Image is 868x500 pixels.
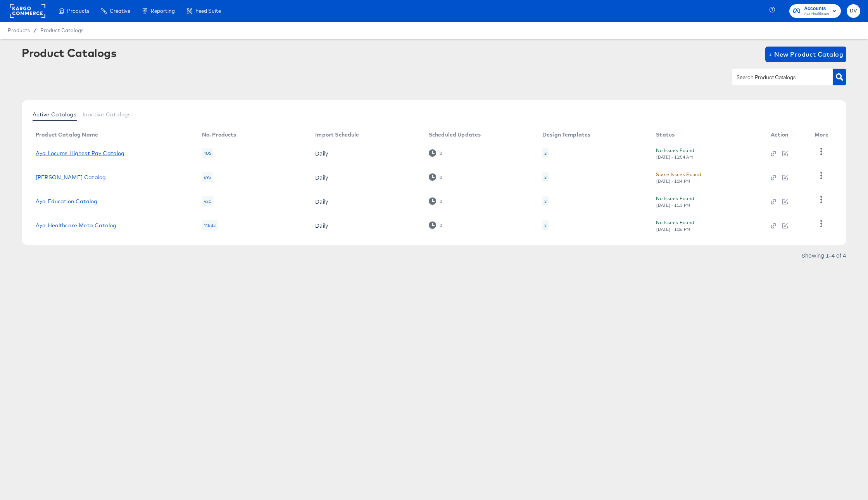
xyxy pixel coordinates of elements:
[804,11,829,17] span: Aya Healthcare
[429,197,442,205] div: 0
[429,149,442,157] div: 0
[36,131,98,138] div: Product Catalog Name
[40,27,83,33] a: Product Catalogs
[30,27,40,33] span: /
[8,27,30,33] span: Products
[309,189,423,213] td: Daily
[439,199,442,204] div: 0
[801,253,846,258] div: Showing 1–4 of 4
[656,178,691,184] div: [DATE] - 1:04 PM
[33,111,76,118] span: Active Catalogs
[439,175,442,180] div: 0
[850,7,857,16] span: DV
[439,151,442,156] div: 0
[429,221,442,229] div: 0
[542,196,549,206] div: 2
[439,223,442,228] div: 0
[542,172,549,182] div: 2
[544,222,547,228] div: 2
[544,198,547,204] div: 2
[544,174,547,180] div: 2
[195,8,221,14] span: Feed Suite
[36,174,106,180] a: [PERSON_NAME] Catalog
[36,222,116,228] a: Aya Healthcare Meta Catalog
[22,47,116,59] div: Product Catalogs
[202,131,236,138] div: No. Products
[542,131,590,138] div: Design Templates
[765,47,846,62] button: + New Product Catalog
[202,148,213,158] div: 105
[764,129,808,141] th: Action
[110,8,130,14] span: Creative
[429,173,442,181] div: 0
[202,220,218,230] div: 11883
[36,150,125,156] a: Aya Locums Highest Pay Catalog
[202,172,213,182] div: 695
[656,170,701,178] div: Some Issues Found
[768,49,843,60] span: + New Product Catalog
[735,73,818,82] input: Search Product Catalogs
[309,213,423,237] td: Daily
[315,131,359,138] div: Import Schedule
[789,4,841,18] button: AccountsAya Healthcare
[429,131,481,138] div: Scheduled Updates
[808,129,838,141] th: More
[804,5,829,13] span: Accounts
[542,220,549,230] div: 2
[847,4,860,18] button: DV
[309,141,423,165] td: Daily
[202,196,214,206] div: 420
[67,8,89,14] span: Products
[83,111,131,118] span: Inactive Catalogs
[656,170,701,184] button: Some Issues Found[DATE] - 1:04 PM
[151,8,175,14] span: Reporting
[544,150,547,156] div: 2
[542,148,549,158] div: 2
[309,165,423,189] td: Daily
[36,198,97,204] a: Aya Education Catalog
[650,129,764,141] th: Status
